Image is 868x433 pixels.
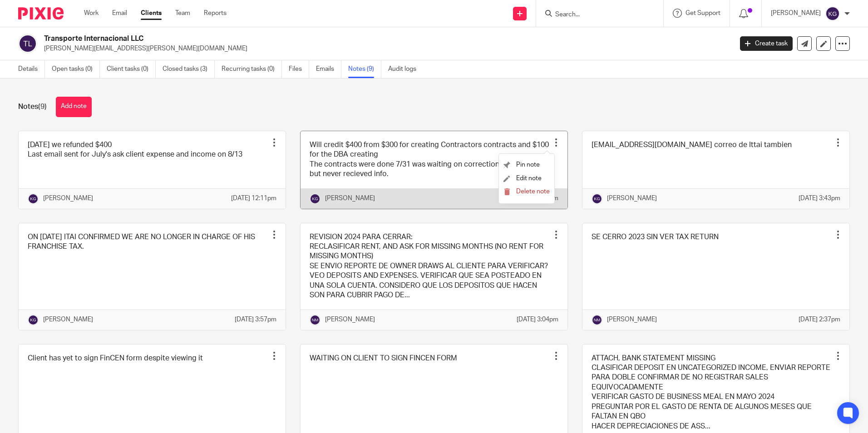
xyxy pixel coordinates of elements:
span: Get Support [686,10,720,16]
p: [PERSON_NAME] [43,315,93,324]
p: [PERSON_NAME] [325,194,375,203]
img: svg%3E [310,193,321,204]
p: [DATE] 12:11pm [231,194,276,203]
h2: Transporte Internacional LLC [44,34,590,44]
a: Audit logs [388,60,423,78]
p: [PERSON_NAME] [771,9,821,18]
p: [PERSON_NAME] [43,194,93,203]
span: Pin note [516,162,540,168]
a: Pin note [503,162,540,168]
p: [PERSON_NAME][EMAIL_ADDRESS][PERSON_NAME][DOMAIN_NAME] [44,44,726,53]
a: Emails [316,60,341,78]
span: Delete note [516,188,550,195]
img: svg%3E [18,34,37,53]
p: [DATE] 3:43pm [799,194,840,203]
img: svg%3E [310,315,321,325]
a: Open tasks (0) [52,60,100,78]
input: Search [554,11,636,19]
a: Edit note [503,175,542,182]
p: [PERSON_NAME] [607,194,657,203]
img: svg%3E [592,193,602,204]
button: Delete note [503,188,550,196]
h1: Notes [18,102,47,112]
a: Recurring tasks (0) [222,60,282,78]
img: svg%3E [28,193,39,204]
a: Clients [141,9,162,18]
img: Pixie [18,7,64,20]
p: [PERSON_NAME] [607,315,657,324]
span: (9) [38,103,47,110]
a: Closed tasks (3) [163,60,215,78]
a: Create task [740,36,793,51]
img: svg%3E [592,315,602,325]
span: Edit note [516,175,542,182]
img: svg%3E [28,315,39,325]
a: Notes (9) [348,60,381,78]
a: Reports [204,9,227,18]
p: [DATE] 2:37pm [799,315,840,324]
img: svg%3E [825,6,840,21]
a: Client tasks (0) [107,60,156,78]
button: Add note [56,97,92,117]
a: Work [84,9,99,18]
a: Team [175,9,190,18]
a: Details [18,60,45,78]
a: Email [112,9,127,18]
p: [DATE] 3:57pm [235,315,276,324]
a: Files [289,60,309,78]
p: [PERSON_NAME] [325,315,375,324]
p: [DATE] 3:04pm [517,315,558,324]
